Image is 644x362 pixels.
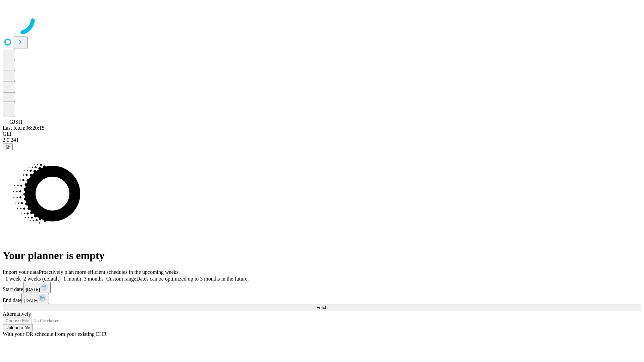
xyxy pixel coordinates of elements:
[3,282,641,293] div: Start date
[316,305,327,310] span: Fetch
[39,269,180,275] span: Proactively plan more efficient schedules in the upcoming weeks.
[3,293,641,304] div: End date
[3,249,641,262] h1: Your planner is empty
[3,269,39,275] span: Import your data
[5,276,21,282] span: 1 week
[3,125,45,131] span: Last fetch: 06:20:15
[3,131,641,137] div: GEI
[21,293,49,304] button: [DATE]
[3,137,641,143] div: 2.0.241
[9,119,22,125] span: GJSH
[23,282,51,293] button: [DATE]
[3,304,641,311] button: Fetch
[3,324,33,331] button: Upload a file
[63,276,81,282] span: 1 month
[3,331,107,337] span: With your OR schedule from your existing EHR
[84,276,104,282] span: 3 months
[106,276,136,282] span: Custom range
[23,276,61,282] span: 2 weeks (default)
[3,143,13,150] button: @
[5,144,10,149] span: @
[136,276,249,282] span: Dates can be optimized up to 3 months in the future.
[24,298,38,303] span: [DATE]
[3,311,31,317] span: Alternatively
[26,287,40,292] span: [DATE]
